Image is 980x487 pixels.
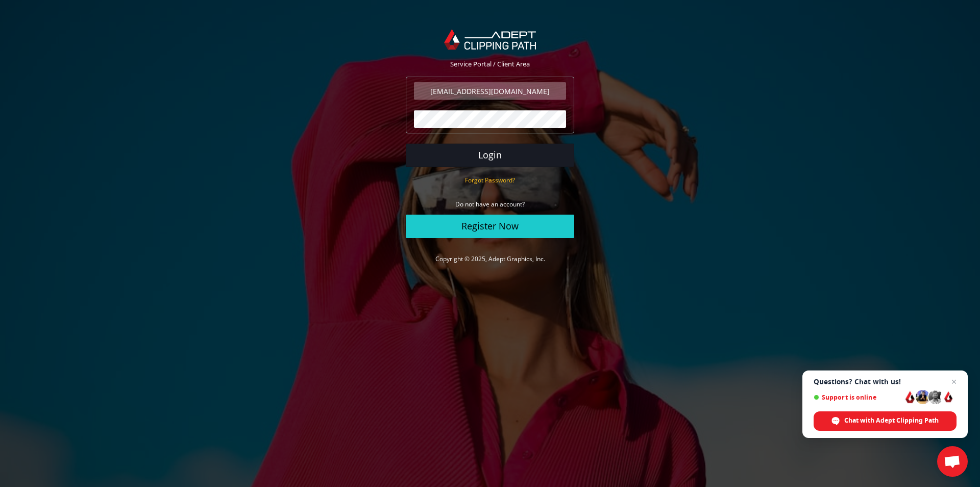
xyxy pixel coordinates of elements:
[450,59,530,68] span: Service Portal / Client Area
[406,215,574,238] a: Register Now
[814,393,899,401] span: Support is online
[455,200,525,208] small: Do not have an account?
[406,144,574,167] button: Login
[444,29,535,50] img: Adept Graphics
[465,176,515,184] small: Forgot Password?
[414,82,566,100] input: Email Address
[844,416,939,425] span: Chat with Adept Clipping Path
[814,378,957,386] span: Questions? Chat with us!
[948,376,960,388] span: Close chat
[937,446,968,477] div: Open chat
[435,254,545,263] a: Copyright © 2025, Adept Graphics, Inc.
[465,175,515,184] a: Forgot Password?
[814,411,957,431] div: Chat with Adept Clipping Path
